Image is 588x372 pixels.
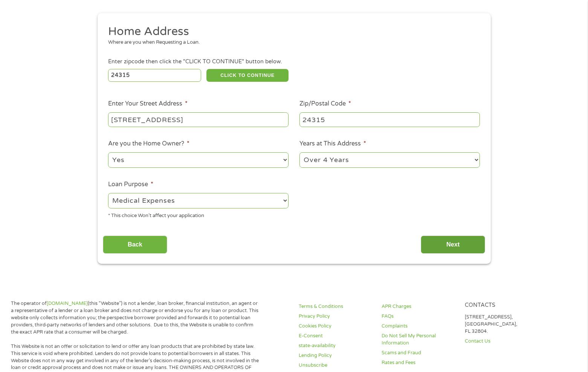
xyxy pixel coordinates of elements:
[299,323,373,330] a: Cookies Policy
[299,332,373,340] a: E-Consent
[299,342,373,349] a: state-availability
[108,181,153,188] label: Loan Purpose
[465,338,539,345] a: Contact Us
[299,313,373,320] a: Privacy Policy
[108,69,201,82] input: Enter Zipcode (e.g 01510)
[108,100,188,108] label: Enter Your Street Address
[47,300,88,306] a: [DOMAIN_NAME]
[299,352,373,359] a: Lending Policy
[108,140,189,148] label: Are you the Home Owner?
[108,210,289,220] div: * This choice Won’t affect your application
[421,236,485,254] input: Next
[382,303,455,310] a: APR Charges
[103,236,167,254] input: Back
[11,300,260,335] p: The operator of (this “Website”) is not a lender, loan broker, financial institution, an agent or...
[382,313,455,320] a: FAQs
[465,314,539,335] p: [STREET_ADDRESS], [GEOGRAPHIC_DATA], FL 32804.
[382,349,455,357] a: Scams and Fraud
[299,303,373,310] a: Terms & Conditions
[382,359,455,366] a: Rates and Fees
[382,323,455,330] a: Complaints
[108,58,480,66] div: Enter zipcode then click the "CLICK TO CONTINUE" button below.
[108,39,474,46] div: Where are you when Requesting a Loan.
[299,100,351,108] label: Zip/Postal Code
[299,140,366,148] label: Years at This Address
[108,112,289,127] input: 1 Main Street
[108,24,474,39] h2: Home Address
[299,362,373,369] a: Unsubscribe
[382,332,455,347] a: Do Not Sell My Personal Information
[465,302,539,309] h4: Contacts
[206,69,289,82] button: CLICK TO CONTINUE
